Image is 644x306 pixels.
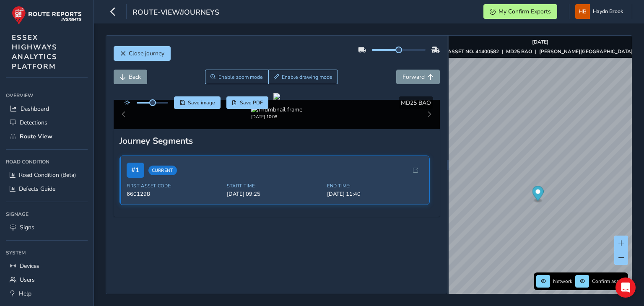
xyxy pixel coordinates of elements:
[6,287,88,301] a: Help
[12,6,82,25] img: rr logo
[20,262,39,270] span: Devices
[575,4,626,19] button: Haydn Brook
[129,49,164,57] span: Close journey
[6,116,88,130] a: Detections
[6,156,88,168] div: Road Condition
[227,183,322,189] span: Start Time:
[506,48,532,55] strong: MD25 BAO
[6,208,88,220] div: Signage
[119,135,434,147] div: Journey Segments
[20,276,35,284] span: Users
[396,70,440,84] button: Forward
[251,106,302,114] img: Thumbnail frame
[20,132,52,140] span: Route View
[227,190,322,198] span: [DATE] 09:25
[226,96,269,109] button: PDF
[448,48,633,55] div: | |
[499,8,551,16] span: My Confirm Exports
[114,70,147,84] button: Back
[148,166,177,175] span: Current
[6,89,88,102] div: Overview
[12,33,57,71] span: ESSEX HIGHWAYS ANALYTICS PLATFORM
[6,102,88,116] a: Dashboard
[127,163,144,178] span: # 1
[532,39,548,45] strong: [DATE]
[21,105,49,113] span: Dashboard
[615,277,636,298] div: Open Intercom Messenger
[127,190,222,198] span: 6601298
[553,278,572,285] span: Network
[114,46,171,61] button: Close journey
[127,183,222,189] span: First Asset Code:
[532,186,544,203] div: Map marker
[448,48,499,55] strong: ASSET NO. 41400582
[327,183,422,189] span: End Time:
[251,114,302,120] div: [DATE] 10:08
[19,185,55,193] span: Defects Guide
[575,4,590,19] img: diamond-layout
[6,220,88,234] a: Signs
[6,182,88,196] a: Defects Guide
[6,273,88,287] a: Users
[592,278,626,285] span: Confirm assets
[20,223,34,231] span: Signs
[174,96,221,109] button: Save
[6,168,88,182] a: Road Condition (Beta)
[327,190,422,198] span: [DATE] 11:40
[20,119,47,127] span: Detections
[6,259,88,273] a: Devices
[268,70,338,84] button: Draw
[205,70,268,84] button: Zoom
[19,171,76,179] span: Road Condition (Beta)
[483,4,557,19] button: My Confirm Exports
[188,99,215,106] span: Save image
[240,99,263,106] span: Save PDF
[19,290,31,298] span: Help
[593,4,623,19] span: Haydn Brook
[539,48,633,55] strong: [PERSON_NAME][GEOGRAPHIC_DATA]
[6,130,88,143] a: Route View
[132,7,219,19] span: route-view/journeys
[401,99,431,107] span: MD25 BAO
[129,73,141,81] span: Back
[218,74,263,80] span: Enable zoom mode
[402,73,425,81] span: Forward
[282,74,332,80] span: Enable drawing mode
[6,246,88,259] div: System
